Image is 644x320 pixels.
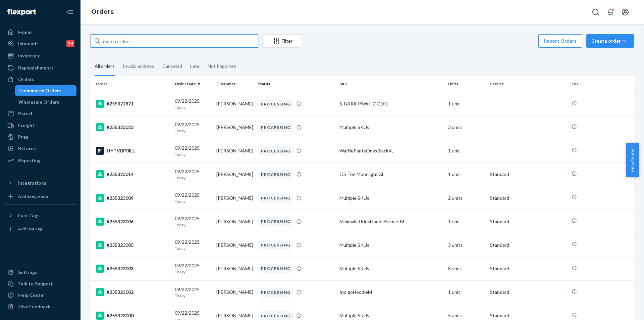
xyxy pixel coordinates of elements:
[4,27,76,38] a: Home
[175,98,211,110] div: 09/22/2025
[18,269,37,276] div: Settings
[445,163,487,186] td: 1 unit
[445,233,487,257] td: 3 units
[490,289,566,295] p: Standard
[18,226,42,232] div: Add Fast Tag
[18,212,40,219] div: Fast Tags
[4,155,76,166] a: Reporting
[4,301,76,312] button: Give Feedback
[96,265,169,273] div: #255323003
[175,121,211,134] div: 09/22/2025
[7,9,36,15] img: Flexport logo
[18,76,34,83] div: Orders
[18,180,46,186] div: Integrations
[18,157,41,164] div: Reporting
[604,5,617,19] button: Open notifications
[175,215,211,228] div: 09/22/2025
[445,76,487,92] th: Units
[569,76,634,92] th: Fee
[214,280,255,304] td: [PERSON_NAME]
[258,99,293,108] div: PROCESSING
[626,143,639,177] button: Help Center
[18,87,61,94] div: Ecommerce Orders
[490,171,566,178] p: Standard
[86,2,119,22] ol: breadcrumbs
[4,278,76,289] button: Talk to Support
[258,264,293,273] div: PROCESSING
[96,288,169,296] div: #255323002
[589,5,602,19] button: Open Search Box
[339,147,443,154] div: WafflePantsOnyxBlackXL
[95,57,115,76] div: All orders
[4,74,76,85] a: Orders
[214,163,255,186] td: [PERSON_NAME]
[445,116,487,139] td: 3 units
[18,292,45,299] div: Help Center
[490,218,566,225] p: Standard
[214,92,255,116] td: [PERSON_NAME]
[96,312,169,320] div: #255323000
[18,280,53,287] div: Talk to Support
[96,218,169,226] div: #255323006
[175,198,211,204] p: Today
[96,147,169,155] div: HYTVBP0ILL
[123,57,154,75] div: Invalid address
[175,104,211,110] p: Today
[258,193,293,202] div: PROCESSING
[91,34,258,48] input: Search orders
[339,171,443,178] div: OS Tee Moonlight XL
[18,64,54,71] div: Replenishments
[4,178,76,188] button: Integrations
[263,38,301,44] div: Filter
[586,34,634,48] button: Create order
[4,210,76,221] button: Fast Tags
[4,120,76,131] a: Freight
[445,257,487,280] td: 8 units
[18,29,32,36] div: Home
[490,242,566,248] p: Standard
[591,38,629,44] div: Create order
[18,122,35,129] div: Freight
[63,5,76,19] button: Close Navigation
[175,168,211,181] div: 09/22/2025
[175,128,211,134] p: Today
[96,194,169,202] div: #255323009
[15,85,77,96] a: Ecommerce Orders
[214,210,255,233] td: [PERSON_NAME]
[96,241,169,249] div: #255323005
[258,217,293,226] div: PROCESSING
[619,5,632,19] button: Open account menu
[4,143,76,154] a: Returns
[4,108,76,119] a: Parcel
[258,240,293,249] div: PROCESSING
[96,170,169,178] div: #255323014
[91,76,172,92] th: Order
[4,267,76,278] a: Settings
[258,170,293,179] div: PROCESSING
[490,195,566,201] p: Standard
[337,257,445,280] td: Multiple SKUs
[258,123,293,132] div: PROCESSING
[175,286,211,299] div: 09/22/2025
[175,293,211,299] p: Today
[255,76,337,92] th: Status
[339,218,443,225] div: MinimalistKidsHoodieSunsetM
[337,76,445,92] th: SKU
[337,186,445,210] td: Multiple SKUs
[445,280,487,304] td: 1 unit
[15,97,77,107] a: Wholesale Orders
[216,81,253,87] div: Customer
[214,116,255,139] td: [PERSON_NAME]
[4,132,76,142] a: Prep
[18,99,59,105] div: Wholesale Orders
[4,50,76,61] a: Inventory
[487,76,569,92] th: Service
[175,262,211,275] div: 09/22/2025
[4,290,76,301] a: Help Center
[445,210,487,233] td: 1 unit
[4,62,76,73] a: Replenishments
[18,193,48,199] div: Add Integration
[175,145,211,157] div: 09/22/2025
[214,257,255,280] td: [PERSON_NAME]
